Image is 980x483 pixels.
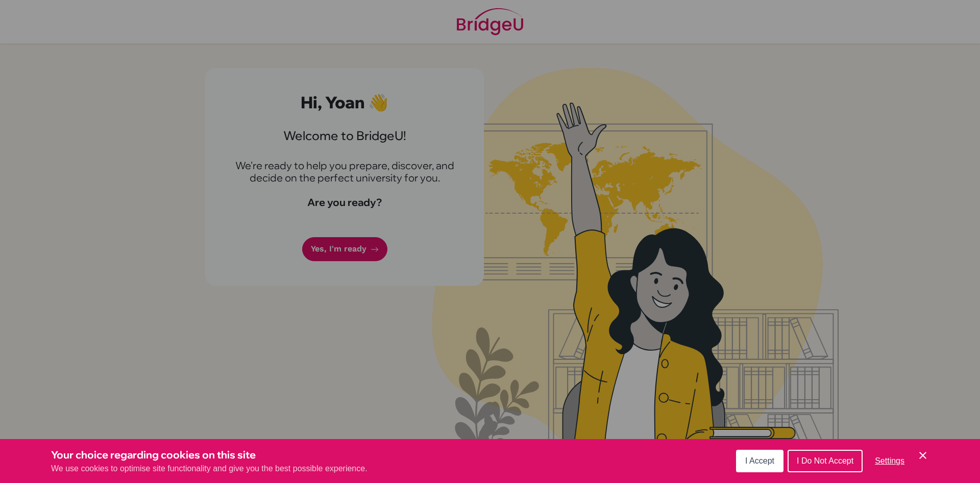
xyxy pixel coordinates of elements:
span: I Do Not Accept [797,456,853,465]
button: Save and close [917,449,929,462]
button: I Accept [736,450,783,472]
button: I Do Not Accept [788,450,863,472]
h3: Your choice regarding cookies on this site [51,447,367,463]
p: We use cookies to optimise site functionality and give you the best possible experience. [51,463,367,475]
button: Settings [867,451,913,471]
span: Settings [875,456,904,465]
span: I Accept [745,456,774,465]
